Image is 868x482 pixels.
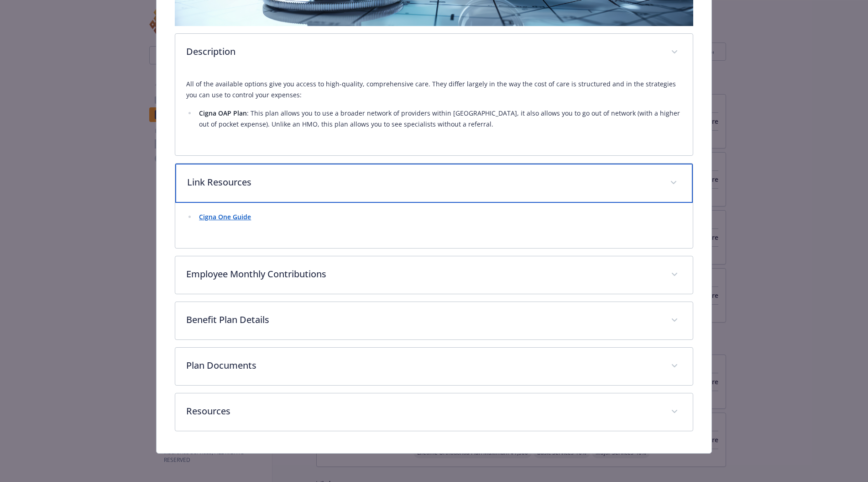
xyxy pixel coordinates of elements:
p: Resources [186,404,659,418]
div: Description [175,34,692,71]
div: Resources [175,393,692,431]
p: Plan Documents [186,359,659,372]
div: Plan Documents [175,348,692,385]
li: : This plan allows you to use a broader network of providers within [GEOGRAPHIC_DATA], it also al... [196,108,681,130]
div: Link Resources [175,164,692,203]
div: Employee Monthly Contributions [175,256,692,294]
p: All of the available options give you access to high-quality, comprehensive care. They differ lar... [186,79,681,101]
div: Description [175,71,692,155]
p: Link Resources [187,175,659,189]
p: Benefit Plan Details [186,313,659,327]
div: Benefit Plan Details [175,302,692,339]
div: Link Resources [175,203,692,249]
a: Cigna One Guide [199,212,251,221]
strong: Cigna OAP Plan [199,109,247,117]
p: Employee Monthly Contributions [186,267,659,281]
p: Description [186,45,659,58]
